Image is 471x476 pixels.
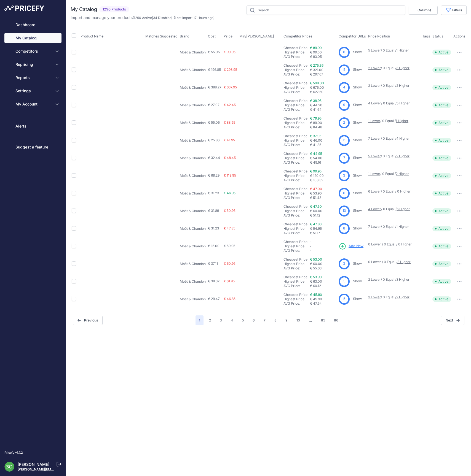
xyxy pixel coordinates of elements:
p: Import and manage your products [71,15,215,20]
div: AVG Price: [283,143,310,147]
a: 2 Higher [396,295,410,299]
a: My Catalog [4,33,61,43]
p: / 0 Equal / [368,119,417,123]
span: € 44.20 [310,103,322,107]
span: € 29.47 [208,297,220,301]
p: Moët & Chandon [180,68,206,72]
a: € 275.36 [310,63,323,67]
div: € 297.67 [310,72,336,77]
a: Show [353,103,362,107]
span: € 46.00 [310,138,322,142]
a: 1 Lower [368,172,380,176]
span: € 298.95 [224,67,237,72]
a: € 45.90 [310,293,322,297]
span: ( | ) [133,16,173,20]
a: 2 Higher [396,172,409,176]
span: € 196.85 [208,67,221,72]
a: Cheapest Price: [283,46,308,50]
a: 1 Higher [396,119,408,123]
h2: My Catalog [71,6,97,13]
a: 3 Lower [368,295,381,299]
span: (Last import 17 Hours ago) [174,16,215,20]
span: € 60.00 [310,209,322,213]
a: Cheapest Price: [283,99,308,103]
div: AVG Price: [283,55,310,59]
span: Tags [422,34,430,38]
div: AVG Price: [283,196,310,200]
a: Show [353,85,362,89]
span: € 42.45 [224,103,236,107]
p: / 0 Equal / [368,172,417,176]
span: € 120.00 [310,174,324,178]
div: Highest Price: [283,279,310,284]
div: AVG Price: [283,284,310,288]
span: 5 [343,279,345,284]
span: Actions [453,34,465,38]
span: Active [432,226,451,231]
p: / 0 Equal / [368,66,417,70]
span: Active [432,279,451,284]
a: Show [353,173,362,177]
a: Dashboard [4,20,61,30]
a: Show [353,279,362,283]
div: Pricefy v1.7.2 [4,450,23,455]
div: Highest Price: [283,103,310,107]
div: € 108.32 [310,178,336,182]
span: Active [432,244,451,249]
div: AVG Price: [283,107,310,112]
span: 7 [343,155,345,161]
button: Cost [208,34,217,39]
div: € 51.43 [310,196,336,200]
span: € 53.90 [310,191,322,195]
div: Highest Price: [283,121,310,125]
a: 3 Higher [397,260,411,264]
span: € 25.86 [208,138,220,142]
a: Cheapest Price: [283,134,308,138]
a: 34 Disabled [153,16,172,20]
a: € 53.00 [310,257,322,261]
button: Filters [441,6,467,15]
span: Price Position [368,34,390,38]
nav: Sidebar [4,20,61,444]
a: [PERSON_NAME] [18,462,49,467]
span: Min/[PERSON_NAME] [239,34,274,38]
p: / 0 Equal / [368,225,417,229]
a: 3 Higher [396,277,410,282]
span: € 88.95 [224,120,235,125]
span: € 388.27 [208,85,221,89]
span: € 68.29 [208,173,220,177]
p: / 0 Equal / 0 Higher [368,189,417,194]
a: 7 Lower [368,225,381,229]
a: € 89.90 [310,46,322,50]
a: Cheapest Price: [283,81,308,85]
span: € 60.00 [310,262,322,266]
span: € 47.85 [224,226,235,230]
a: Show [353,191,362,195]
div: AVG Price: [283,125,310,129]
span: Active [432,85,451,90]
span: € 54.00 [310,156,322,160]
button: Settings [4,86,61,96]
button: Price [224,34,234,39]
span: 10 [342,208,346,213]
div: Highest Price: [283,138,310,143]
span: 6 [343,191,345,196]
div: Highest Price: [283,68,310,72]
span: € 675.00 [310,85,324,90]
a: 5 Lower [368,154,381,158]
div: AVG Price: [283,178,310,182]
div: Highest Price: [283,226,310,231]
a: Cheapest Price: [283,257,308,261]
a: Show [353,209,362,213]
button: Go to page 9 [282,315,291,325]
span: € 15.00 [208,244,220,248]
div: Highest Price: [283,50,310,55]
button: Go to page 2 [206,315,214,325]
a: Cheapest Price: [283,204,308,209]
span: Status [432,34,443,39]
span: Competitor URLs [339,34,366,38]
div: € 93.05 [310,55,336,59]
span: € 63.00 [310,279,322,283]
a: Cheapest Price: [283,63,308,67]
span: € 99.50 [310,50,322,54]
